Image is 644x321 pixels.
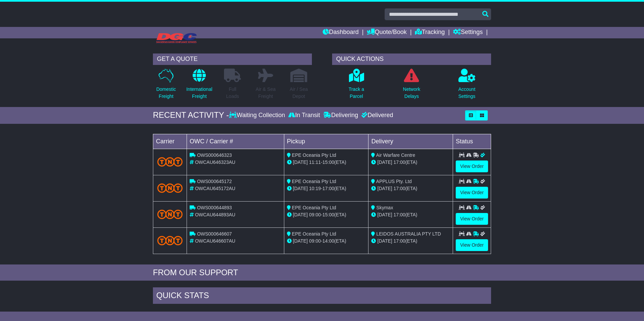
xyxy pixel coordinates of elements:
[287,211,366,218] div: - (ETA)
[287,112,322,119] div: In Transit
[197,179,232,184] span: OWS000645172
[292,152,336,158] span: EPE Oceania Pty Ltd
[195,212,235,217] span: OWCAU644893AU
[195,159,235,165] span: OWCAU646323AU
[393,238,405,244] span: 17:00
[456,213,488,225] a: View Order
[367,27,407,38] a: Quote/Book
[309,186,321,191] span: 10:19
[195,186,235,191] span: OWCAU645172AU
[224,86,241,100] p: Full Loads
[284,134,368,149] td: Pickup
[349,86,364,100] p: Track a Parcel
[403,86,420,100] p: Network Delays
[371,238,450,245] div: (ETA)
[197,231,232,237] span: OWS000646607
[376,152,415,158] span: Air Warfare Centre
[157,157,183,166] img: TNT_Domestic.png
[377,186,392,191] span: [DATE]
[292,231,336,237] span: EPE Oceania Pty Ltd
[415,27,445,38] a: Tracking
[322,159,334,165] span: 15:00
[402,68,420,104] a: NetworkDelays
[186,68,213,104] a: InternationalFreight
[293,212,308,217] span: [DATE]
[309,159,321,165] span: 11:11
[309,238,321,244] span: 09:00
[157,236,183,245] img: TNT_Domestic.png
[157,210,183,219] img: TNT_Domestic.png
[456,187,488,199] a: View Order
[322,238,334,244] span: 14:00
[229,112,287,119] div: Waiting Collection
[322,112,360,119] div: Delivering
[287,185,366,192] div: - (ETA)
[393,212,405,217] span: 17:00
[292,205,336,210] span: EPE Oceania Pty Ltd
[322,186,334,191] span: 17:00
[456,239,488,251] a: View Order
[376,205,393,210] span: Skymax
[393,159,405,165] span: 17:00
[377,212,392,217] span: [DATE]
[153,53,312,65] div: GET A QUOTE
[197,152,232,158] span: OWS000646323
[376,231,441,237] span: LEIDOS AUSTRALIA PTY LTD
[195,238,235,244] span: OWCAU646607AU
[197,205,232,210] span: OWS000644893
[287,159,366,166] div: - (ETA)
[293,238,308,244] span: [DATE]
[348,68,364,104] a: Track aParcel
[371,159,450,166] div: (ETA)
[293,186,308,191] span: [DATE]
[256,86,276,100] p: Air & Sea Freight
[292,179,336,184] span: EPE Oceania Pty Ltd
[332,53,491,65] div: QUICK ACTIONS
[453,134,491,149] td: Status
[377,238,392,244] span: [DATE]
[393,186,405,191] span: 17:00
[376,179,412,184] span: APPLUS Pty. Ltd
[187,134,284,149] td: OWC / Carrier #
[458,68,476,104] a: AccountSettings
[186,86,212,100] p: International Freight
[156,86,176,100] p: Domestic Freight
[453,27,483,38] a: Settings
[456,160,488,172] a: View Order
[153,287,491,306] div: Quick Stats
[290,86,308,100] p: Air / Sea Depot
[371,185,450,192] div: (ETA)
[153,110,229,120] div: RECENT ACTIVITY -
[323,27,359,38] a: Dashboard
[377,159,392,165] span: [DATE]
[287,238,366,245] div: - (ETA)
[153,268,491,278] div: FROM OUR SUPPORT
[371,211,450,218] div: (ETA)
[322,212,334,217] span: 15:00
[368,134,453,149] td: Delivery
[293,159,308,165] span: [DATE]
[157,183,183,192] img: TNT_Domestic.png
[458,86,476,100] p: Account Settings
[309,212,321,217] span: 09:00
[156,68,176,104] a: DomesticFreight
[360,112,393,119] div: Delivered
[153,134,187,149] td: Carrier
